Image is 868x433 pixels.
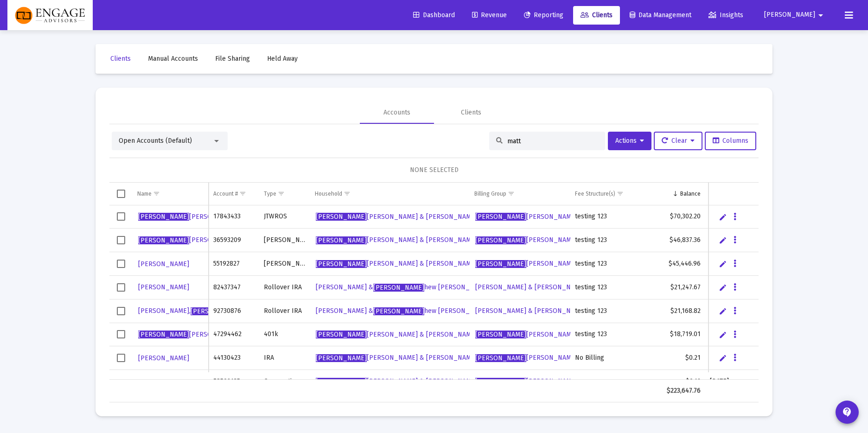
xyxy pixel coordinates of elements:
span: [PERSON_NAME] & [PERSON_NAME], hew [475,283,650,291]
div: Select row [117,283,125,292]
td: 78592135 [209,370,259,394]
span: [PERSON_NAME] & [PERSON_NAME] Household [316,377,511,385]
span: Open Accounts (Default) [119,137,192,145]
input: Search [507,137,598,145]
td: Rollover IRA [259,275,310,299]
td: Column Inception Date [705,183,776,205]
td: 401k [259,323,310,346]
a: Held Away [260,50,305,68]
button: Actions [608,132,651,150]
td: [DATE] [705,370,776,394]
a: [PERSON_NAME][PERSON_NAME] & [PERSON_NAME] [474,328,638,342]
span: Show filter options for column 'Billing Group' [508,190,515,197]
td: 44130423 [209,346,259,370]
span: File Sharing [215,55,250,63]
span: [PERSON_NAME] & [PERSON_NAME] Household [316,331,511,338]
td: $21,168.82 [645,299,706,323]
div: Account # [213,190,238,197]
a: [PERSON_NAME] & [PERSON_NAME],hew [474,304,651,318]
div: Billing Group [474,190,506,197]
span: [PERSON_NAME] [316,378,367,386]
a: Reporting [517,6,571,25]
span: Manual Accounts [148,55,198,63]
td: $18,719.01 [645,323,706,346]
a: [PERSON_NAME][PERSON_NAME] [137,233,241,247]
span: [PERSON_NAME] [316,236,367,244]
td: testing 123 [570,252,645,276]
div: Select row [117,354,125,362]
td: No Billing [570,346,645,370]
a: Revenue [465,6,514,25]
td: Column Type [259,183,310,205]
a: [PERSON_NAME][PERSON_NAME] & [PERSON_NAME] [474,375,638,388]
a: Edit [719,213,727,221]
td: [DATE] [705,229,776,252]
td: Corporation [259,370,310,394]
td: [DATE] [705,346,776,370]
a: Edit [719,236,727,244]
a: [PERSON_NAME] [137,351,190,365]
span: [PERSON_NAME] [475,260,526,268]
span: [PERSON_NAME] [316,260,367,268]
td: 82437347 [209,275,259,299]
div: Select row [117,236,125,244]
span: Columns [713,137,748,145]
span: Held Away [267,55,298,63]
span: Show filter options for column 'Name' [153,190,160,197]
span: [PERSON_NAME] & [PERSON_NAME] [475,236,637,244]
span: [PERSON_NAME] [475,354,526,362]
div: Select row [117,307,125,315]
span: [PERSON_NAME] & [PERSON_NAME] Household [316,236,511,244]
td: [PERSON_NAME] [259,252,310,276]
td: [PERSON_NAME] [259,229,310,252]
a: [PERSON_NAME][PERSON_NAME] & [PERSON_NAME] Household [315,375,512,388]
td: Column Balance [645,183,706,205]
span: Show filter options for column 'Household' [344,190,351,197]
a: [PERSON_NAME][PERSON_NAME] [137,328,241,342]
a: [PERSON_NAME][PERSON_NAME] & [PERSON_NAME] Household [315,257,512,271]
a: [PERSON_NAME] &[PERSON_NAME]hew [PERSON_NAME] Household [315,304,524,318]
span: [PERSON_NAME] [316,331,367,338]
span: [PERSON_NAME] [138,283,189,291]
div: Type [264,190,276,197]
td: Column Billing Group [470,183,570,205]
span: [PERSON_NAME] [138,331,240,338]
span: [PERSON_NAME] [191,307,242,315]
span: Dashboard [413,11,455,19]
td: Rollover IRA [259,299,310,323]
img: Dashboard [14,6,86,25]
div: Data grid [109,183,759,402]
span: [PERSON_NAME] [316,213,367,221]
span: [PERSON_NAME] [373,284,424,292]
td: JTWROS [259,205,310,229]
td: $70,302.20 [645,205,706,229]
a: [PERSON_NAME] & [PERSON_NAME],hew [474,280,651,294]
span: [PERSON_NAME] [475,213,526,221]
td: 36593209 [209,229,259,252]
mat-icon: contact_support [842,407,853,418]
span: [PERSON_NAME] [764,11,815,19]
div: Select row [117,260,125,268]
div: Select row [117,212,125,221]
span: [PERSON_NAME] & [PERSON_NAME] [475,331,637,338]
span: [PERSON_NAME] & hew [PERSON_NAME] Household [316,307,523,315]
a: [PERSON_NAME][PERSON_NAME] & [PERSON_NAME] [474,257,638,271]
a: [PERSON_NAME][PERSON_NAME] & [PERSON_NAME] [474,351,638,365]
a: [PERSON_NAME] &[PERSON_NAME]hew [PERSON_NAME] Household [315,280,524,294]
td: testing 123 [570,299,645,323]
div: Accounts [383,108,410,117]
a: [PERSON_NAME][PERSON_NAME] & [PERSON_NAME] Household [315,233,512,247]
a: [PERSON_NAME][PERSON_NAME] [137,210,241,224]
button: Columns [705,132,756,150]
a: [PERSON_NAME][PERSON_NAME] & [PERSON_NAME] Household [315,351,512,365]
td: $0.12 [645,370,706,394]
span: [PERSON_NAME] [316,354,367,362]
span: Show filter options for column 'Fee Structure(s)' [617,190,624,197]
td: Column Account # [209,183,259,205]
span: [PERSON_NAME] & [PERSON_NAME] [475,377,637,385]
div: Clients [461,108,481,117]
span: Show filter options for column 'Type' [278,190,285,197]
a: Clients [573,6,620,25]
a: Edit [719,260,727,268]
span: [PERSON_NAME] & hew [PERSON_NAME] Household [316,283,523,291]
